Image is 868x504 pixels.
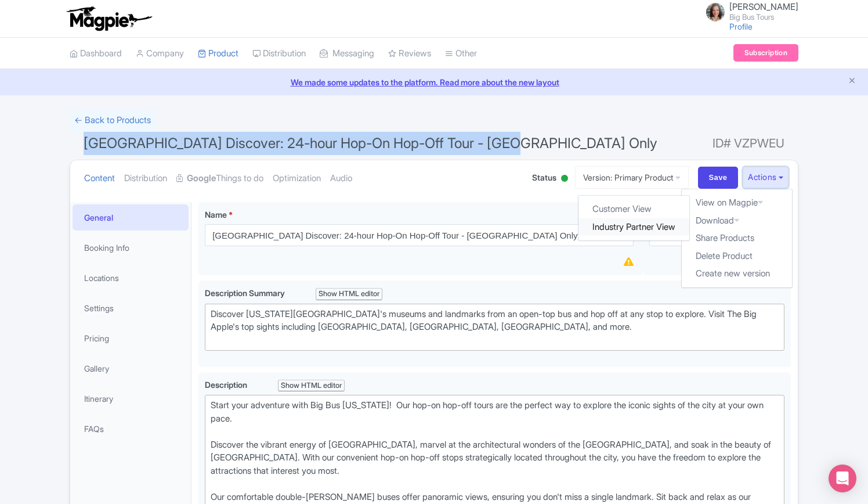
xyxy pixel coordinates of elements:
span: Description Summary [205,288,287,298]
small: Big Bus Tours [729,13,798,21]
div: Discover [US_STATE][GEOGRAPHIC_DATA]'s museums and landmarks from an open-top bus and hop off at ... [211,308,779,347]
span: ID# VZPWEU [713,132,784,155]
a: Pricing [73,325,189,351]
button: Close announcement [848,75,856,88]
a: [PERSON_NAME] Big Bus Tours [699,2,798,21]
a: FAQs [73,416,189,442]
a: Locations [73,265,189,291]
a: Subscription [733,44,798,62]
a: Create new version [682,265,792,283]
a: Download [682,212,792,230]
a: Industry Partner View [579,218,690,236]
a: Itinerary [73,386,189,412]
span: Description [205,380,249,390]
div: Active [559,170,570,188]
input: Save [698,167,739,189]
a: Dashboard [70,38,122,70]
button: Actions [743,167,789,188]
a: Customer View [579,200,690,218]
a: Distribution [124,160,167,197]
div: Show HTML editor [278,380,345,392]
a: Company [136,38,184,70]
a: Other [445,38,477,70]
span: [GEOGRAPHIC_DATA] Discover: 24-hour Hop-On Hop-Off Tour - [GEOGRAPHIC_DATA] Only [84,135,657,152]
img: logo-ab69f6fb50320c5b225c76a69d11143b.png [64,6,154,31]
a: Share Products [682,229,792,247]
a: General [73,204,189,231]
a: Reviews [388,38,431,70]
span: [PERSON_NAME] [729,1,798,12]
a: Product [198,38,238,70]
a: We made some updates to the platform. Read more about the new layout [7,76,861,88]
span: Name [205,210,227,219]
a: GoogleThings to do [176,160,263,197]
a: Booking Info [73,235,189,261]
a: View on Magpie [682,194,792,212]
span: Status [532,171,556,183]
a: Distribution [252,38,306,70]
a: Settings [73,295,189,321]
div: Show HTML editor [316,288,382,300]
a: Gallery [73,355,189,381]
a: Content [84,160,115,197]
img: jfp7o2nd6rbrsspqilhl.jpg [706,3,725,21]
a: Audio [330,160,352,197]
div: Open Intercom Messenger [829,465,856,492]
a: ← Back to Products [70,109,155,132]
a: Messaging [320,38,374,70]
strong: Google [187,172,216,185]
a: Profile [729,21,753,31]
a: Version: Primary Product [575,166,689,189]
a: Delete Product [682,247,792,265]
a: Optimization [273,160,321,197]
